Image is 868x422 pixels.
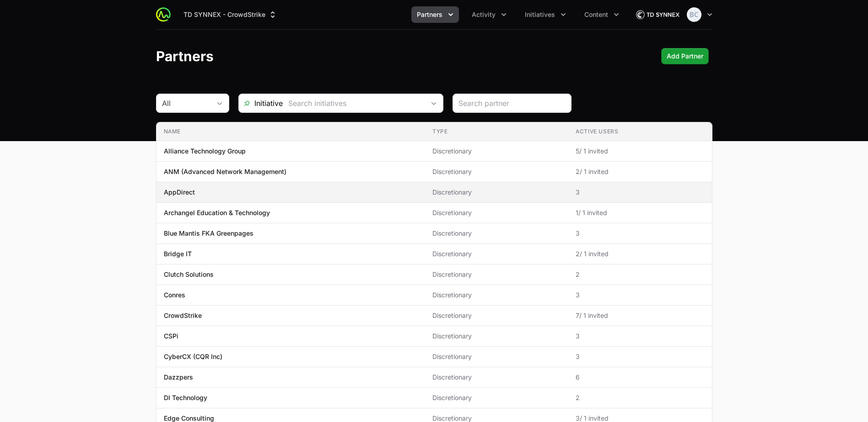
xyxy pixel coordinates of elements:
[164,229,253,238] p: Blue Mantis FKA Greenpages
[458,98,566,109] input: Search partner
[432,188,561,197] span: Discretionary
[425,122,568,141] th: Type
[164,393,207,402] p: DI Technology
[162,98,210,109] div: All
[171,6,625,23] div: Main navigation
[519,6,571,23] button: Initiatives
[156,48,214,64] h1: Partners
[576,373,704,382] span: 6
[156,94,229,112] button: All
[584,10,608,19] span: Content
[576,290,704,300] span: 3
[432,332,561,341] span: Discretionary
[164,208,270,217] p: Archangel Education & Technology
[411,6,459,23] button: Partners
[178,6,283,23] div: Supplier switch menu
[466,6,512,23] button: Activity
[156,122,425,141] th: Name
[432,167,561,176] span: Discretionary
[432,249,561,258] span: Discretionary
[164,270,214,279] p: Clutch Solutions
[156,7,171,22] img: ActivitySource
[466,6,512,23] div: Activity menu
[239,98,283,109] span: Initiative
[164,188,195,197] p: AppDirect
[576,167,704,176] span: 2 / 1 invited
[576,188,704,197] span: 3
[432,229,561,238] span: Discretionary
[411,6,459,23] div: Partners menu
[432,311,561,320] span: Discretionary
[432,208,561,217] span: Discretionary
[164,311,202,320] p: CrowdStrike
[667,51,703,62] span: Add Partner
[432,393,561,402] span: Discretionary
[164,332,178,341] p: CSPi
[661,48,709,64] button: Add Partner
[519,6,571,23] div: Initiatives menu
[283,94,425,112] input: Search initiatives
[164,167,286,176] p: ANM (Advanced Network Management)
[417,10,442,19] span: Partners
[568,122,712,141] th: Active Users
[164,373,193,382] p: Dazzpers
[164,290,185,300] p: Conres
[432,270,561,279] span: Discretionary
[425,94,443,112] div: Open
[576,249,704,258] span: 2 / 1 invited
[164,249,192,258] p: Bridge IT
[432,352,561,361] span: Discretionary
[576,332,704,341] span: 3
[432,147,561,156] span: Discretionary
[164,147,246,156] p: Alliance Technology Group
[579,6,625,23] div: Content menu
[432,373,561,382] span: Discretionary
[576,311,704,320] span: 7 / 1 invited
[579,6,625,23] button: Content
[164,352,222,361] p: CyberCX (CQR Inc)
[576,270,704,279] span: 2
[636,5,679,24] img: TD SYNNEX
[576,147,704,156] span: 5 / 1 invited
[576,208,704,217] span: 1 / 1 invited
[576,352,704,361] span: 3
[178,6,283,23] button: TD SYNNEX - CrowdStrike
[576,393,704,402] span: 2
[525,10,555,19] span: Initiatives
[576,229,704,238] span: 3
[472,10,496,19] span: Activity
[661,48,709,64] div: Primary actions
[687,7,701,22] img: Bethany Crossley
[432,290,561,300] span: Discretionary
